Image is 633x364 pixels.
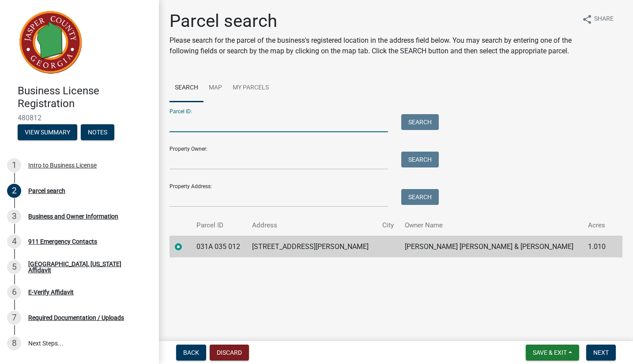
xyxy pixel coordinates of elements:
[7,209,21,223] div: 3
[7,336,21,350] div: 8
[401,114,439,130] button: Search
[586,345,616,360] button: Next
[7,158,21,172] div: 1
[401,189,439,205] button: Search
[18,9,84,75] img: Jasper County, Georgia
[247,236,377,257] td: [STREET_ADDRESS][PERSON_NAME]
[18,124,77,140] button: View Summary
[582,14,592,25] i: share
[176,345,206,360] button: Back
[399,215,583,236] th: Owner Name
[7,234,21,249] div: 4
[593,349,609,356] span: Next
[583,236,611,257] td: 1.010
[28,238,97,245] div: 911 Emergency Contacts
[170,74,203,102] a: Search
[18,85,152,110] h4: Business License Registration
[183,349,199,356] span: Back
[7,184,21,198] div: 2
[18,129,77,136] wm-modal-confirm: Summary
[191,215,247,236] th: Parcel ID
[399,236,583,257] td: [PERSON_NAME] [PERSON_NAME] & [PERSON_NAME]
[401,152,439,167] button: Search
[210,345,249,360] button: Discard
[203,74,227,102] a: Map
[575,11,621,28] button: shareShare
[594,14,614,25] span: Share
[533,349,567,356] span: Save & Exit
[7,311,21,325] div: 7
[28,162,97,168] div: Intro to Business License
[247,215,377,236] th: Address
[28,261,145,273] div: [GEOGRAPHIC_DATA], [US_STATE] Affidavit
[377,215,399,236] th: City
[170,35,575,56] p: Please search for the parcel of the business's registered location in the address field below. Yo...
[18,114,141,122] span: 480812
[227,74,274,102] a: My Parcels
[81,124,114,140] button: Notes
[191,236,247,257] td: 031A 035 012
[28,315,124,321] div: Required Documentation / Uploads
[28,213,118,219] div: Business and Owner Information
[170,11,575,32] h1: Parcel search
[28,289,74,295] div: E-Verify Affidavit
[81,129,114,136] wm-modal-confirm: Notes
[28,188,65,194] div: Parcel search
[7,260,21,274] div: 5
[526,345,579,360] button: Save & Exit
[7,285,21,299] div: 6
[583,215,611,236] th: Acres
